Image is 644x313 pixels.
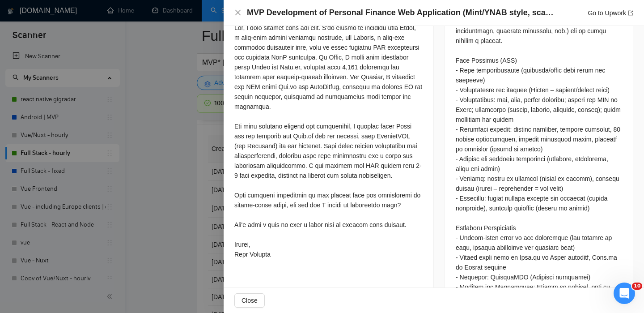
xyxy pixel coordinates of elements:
iframe: Intercom live chat [614,283,635,304]
h4: MVP Development of Personal Finance Web Application (Mint/YNAB style, scalable SaaS) [247,7,555,18]
span: export [628,10,633,16]
span: 10 [632,283,642,290]
button: Close [234,293,265,308]
span: close [234,9,241,16]
span: Close [241,296,258,305]
a: Go to Upworkexport [588,9,633,17]
button: Close [234,9,241,17]
div: Lor, I dolo sitamet cons adi elit. S'do eiusmo te incididu utla Etdol, m aliq-enim admini veniamq... [234,23,423,259]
